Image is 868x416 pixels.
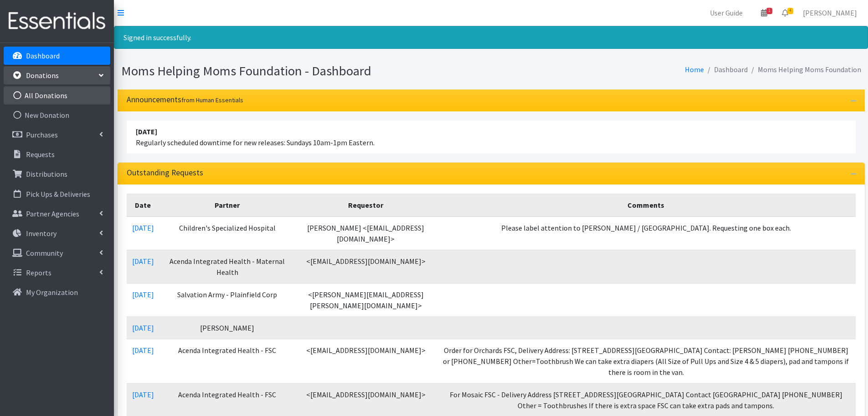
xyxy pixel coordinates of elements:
[4,224,110,242] a: Inventory
[26,150,55,159] p: Requests
[295,339,437,383] td: <[EMAIL_ADDRESS][DOMAIN_NAME]>
[26,71,59,80] p: Donations
[295,194,437,216] th: Requestor
[132,390,154,399] a: [DATE]
[26,229,56,238] p: Inventory
[754,4,775,22] a: 1
[4,283,110,301] a: My Organization
[704,63,748,76] li: Dashboard
[796,4,864,22] a: [PERSON_NAME]
[26,169,67,179] p: Distributions
[181,96,243,104] small: from Human Essentials
[4,165,110,183] a: Distributions
[136,127,157,136] strong: [DATE]
[159,339,295,383] td: Acenda Integrated Health - FSC
[4,126,110,144] a: Purchases
[437,216,856,250] td: Please label attention to [PERSON_NAME] / [GEOGRAPHIC_DATA]. Requesting one box each.
[748,63,861,76] li: Moms Helping Moms Foundation
[295,250,437,283] td: <[EMAIL_ADDRESS][DOMAIN_NAME]>
[159,283,295,316] td: Salvation Army - Plainfield Corp
[132,290,154,299] a: [DATE]
[4,185,110,203] a: Pick Ups & Deliveries
[26,209,79,218] p: Partner Agencies
[4,66,110,84] a: Donations
[26,51,60,60] p: Dashboard
[132,257,154,266] a: [DATE]
[295,283,437,316] td: <[PERSON_NAME][EMAIL_ADDRESS][PERSON_NAME][DOMAIN_NAME]>
[766,8,772,14] span: 1
[114,26,868,49] div: Signed in successfully.
[26,190,90,199] p: Pick Ups & Deliveries
[26,288,78,297] p: My Organization
[121,63,488,79] h1: Moms Helping Moms Foundation - Dashboard
[26,130,58,139] p: Purchases
[159,250,295,283] td: Acenda Integrated Health - Maternal Health
[787,8,793,14] span: 4
[26,268,51,277] p: Reports
[132,223,154,232] a: [DATE]
[437,339,856,383] td: Order for Orchards FSC, Delivery Address: [STREET_ADDRESS][GEOGRAPHIC_DATA] Contact: [PERSON_NAME...
[132,323,154,332] a: [DATE]
[437,194,856,216] th: Comments
[4,106,110,124] a: New Donation
[26,248,63,258] p: Community
[159,216,295,250] td: Children's Specialized Hospital
[685,65,704,74] a: Home
[127,95,243,105] h3: Announcements
[127,121,856,153] li: Regularly scheduled downtime for new releases: Sundays 10am-1pm Eastern.
[159,316,295,339] td: [PERSON_NAME]
[703,4,750,22] a: User Guide
[775,4,796,22] a: 4
[4,145,110,163] a: Requests
[127,194,159,216] th: Date
[4,6,110,37] img: HumanEssentials
[295,216,437,250] td: [PERSON_NAME] <[EMAIL_ADDRESS][DOMAIN_NAME]>
[132,346,154,355] a: [DATE]
[127,168,203,178] h3: Outstanding Requests
[4,263,110,282] a: Reports
[4,244,110,262] a: Community
[4,47,110,65] a: Dashboard
[159,194,295,216] th: Partner
[4,205,110,223] a: Partner Agencies
[4,86,110,105] a: All Donations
